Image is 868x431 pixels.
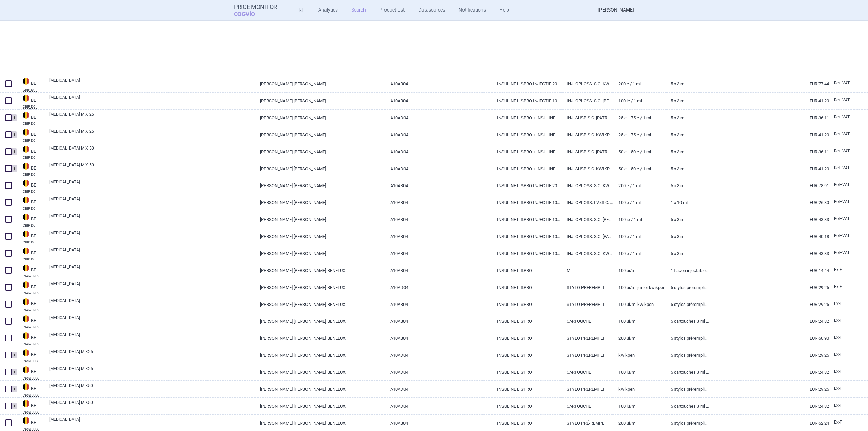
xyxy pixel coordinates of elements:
a: 50 E + 50 E / 1 ml [613,160,666,177]
a: BEBECBIP DCI [18,94,44,109]
abbr: INAMI RPS — National Institute for Health Disability Insurance, Belgium. Programme web - Médicame... [23,376,44,380]
a: [PERSON_NAME] [PERSON_NAME] [255,211,385,228]
a: BEBECBIP DCI [18,162,44,176]
a: BEBEINAMI RPS [18,349,44,363]
img: Belgium [23,112,29,119]
a: Price MonitorCOGVIO [234,4,277,17]
a: EUR 41.20 [709,160,829,177]
img: Belgium [23,400,29,407]
a: 100 UI/ml Junior Kwikpen [613,279,666,296]
a: Ex-F [829,417,854,428]
abbr: CBIP DCI — Belgian Center for Pharmacotherapeutic Information (CBIP) [23,190,44,193]
a: BEBECBIP DCI [18,196,44,210]
a: Ex-F [829,400,854,411]
a: 5 stylos préremplis 3 ml solution injectable, 200 IU/ml [666,330,709,347]
a: 5 stylos préremplis 3 ml solution injectable, 100 IU/ml [666,296,709,313]
img: Belgium [23,95,29,102]
a: INJ. SUSP. S.C. KWIKPEN [VOORGEV. PEN] [561,160,614,177]
span: Ex-factory price [834,403,842,408]
a: EUR 29.25 [709,381,829,397]
a: 200 E / 1 ml [613,177,666,194]
a: BEBEINAMI RPS [18,383,44,397]
a: [MEDICAL_DATA] [49,94,255,106]
abbr: CBIP DCI — Belgian Center for Pharmacotherapeutic Information (CBIP) [23,207,44,210]
a: [MEDICAL_DATA] [49,247,255,259]
a: A10AB04 [385,262,492,279]
a: A10AD04 [385,381,492,397]
a: 5 x 3 ml [666,110,709,126]
a: STYLO PRÉREMPLI [561,381,614,397]
a: INSULINE LISPRO + INSULINE LISPRO PROTAMINE INJECTIE 50 E + 50 E / 1 ML [492,160,561,177]
a: EUR 36.11 [709,110,829,126]
a: BEBEINAMI RPS [18,264,44,278]
img: Belgium [23,163,29,170]
abbr: CBIP DCI — Belgian Center for Pharmacotherapeutic Information (CBIP) [23,139,44,142]
a: INSULINE LISPRO INJECTIE 200 E / 1 ML [492,177,561,194]
abbr: INAMI RPS — National Institute for Health Disability Insurance, Belgium. Programme web - Médicame... [23,410,44,414]
img: Belgium [23,180,29,187]
a: INJ. OPLOSS. S.C. [PERSON_NAME] [VOORGEV. PEN] [561,93,614,109]
a: INSULINE LISPRO INJECTIE 100 E / 1 ML (VOLW.) [492,228,561,245]
span: Ex-factory price [834,386,842,391]
a: [PERSON_NAME] [PERSON_NAME] BENELUX [255,262,385,279]
img: Belgium [23,265,29,271]
a: 100 UI/ml [613,262,666,279]
div: 1 [11,165,17,172]
a: Ex-F [829,350,854,360]
a: EUR 29.25 [709,296,829,313]
a: 5 x 3 ml [666,126,709,143]
a: INJ. OPLOSS. S.C. KWIKPEN [VOORGEV. PEN] [561,76,614,92]
a: Ex-F [829,367,854,377]
span: Retail price with VAT [834,199,850,204]
abbr: INAMI RPS — National Institute for Health Disability Insurance, Belgium. Programme web - Médicame... [23,275,44,278]
a: 100 UI/ml [613,313,666,330]
a: 100 IE / 1 ml [613,211,666,228]
abbr: CBIP DCI — Belgian Center for Pharmacotherapeutic Information (CBIP) [23,105,44,109]
a: A10AD04 [385,126,492,143]
span: Ex-factory price [834,335,842,340]
a: A10AD04 [385,110,492,126]
a: A10AD04 [385,347,492,364]
a: EUR 14.44 [709,262,829,279]
a: 5 stylos préremplis 3 ml suspension injectable, 100 IU/ml [666,347,709,364]
a: ML [561,262,614,279]
img: Belgium [23,78,29,85]
a: INSULINE LISPRO INJECTIE 100 E / 1 ML (VOLW.) [492,245,561,262]
span: Ex-factory price [834,267,842,272]
div: 1 [11,352,17,358]
a: INJ. OPLOSS. I.V./S.C. [[MEDICAL_DATA].] [561,194,614,211]
a: Kwikpen [613,381,666,397]
a: 5 x 3 ml [666,93,709,109]
a: 5 cartouches 3 ml solution injectable, 100 IU/ml [666,313,709,330]
a: STYLO PRÉREMPLI [561,296,614,313]
a: 5 x 3 ml [666,160,709,177]
a: [PERSON_NAME] [PERSON_NAME] BENELUX [255,398,385,414]
a: [MEDICAL_DATA] [49,230,255,242]
a: EUR 41.20 [709,126,829,143]
a: BEBEINAMI RPS [18,281,44,295]
abbr: INAMI RPS — National Institute for Health Disability Insurance, Belgium. Programme web - Médicame... [23,427,44,431]
a: 5 stylos préremplis 3 mL solution injectable, 100 IU/mL [666,279,709,296]
abbr: INAMI RPS — National Institute for Health Disability Insurance, Belgium. Programme web - Médicame... [23,393,44,397]
a: CARTOUCHE [561,364,614,380]
a: CARTOUCHE [561,398,614,414]
a: [MEDICAL_DATA] MIX 25 [49,111,255,123]
a: INSULINE LISPRO [492,296,561,313]
a: [MEDICAL_DATA] MIX50 [49,383,255,395]
a: [PERSON_NAME] [PERSON_NAME] BENELUX [255,279,385,296]
a: EUR 36.11 [709,143,829,160]
img: Belgium [23,298,29,305]
a: [PERSON_NAME] [PERSON_NAME] BENELUX [255,330,385,347]
a: BEBECBIP DCI [18,230,44,244]
abbr: CBIP DCI — Belgian Center for Pharmacotherapeutic Information (CBIP) [23,224,44,227]
a: [PERSON_NAME] [PERSON_NAME] [255,126,385,143]
a: [MEDICAL_DATA] [49,416,255,429]
a: [MEDICAL_DATA] MIX 50 [49,162,255,174]
a: [PERSON_NAME] [PERSON_NAME] [255,177,385,194]
a: A10AD04 [385,143,492,160]
a: [PERSON_NAME] [PERSON_NAME] [255,245,385,262]
a: A10AD04 [385,279,492,296]
span: Ex-factory price [834,369,842,374]
a: [PERSON_NAME] [PERSON_NAME] BENELUX [255,381,385,397]
span: Retail price with VAT [834,165,850,170]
